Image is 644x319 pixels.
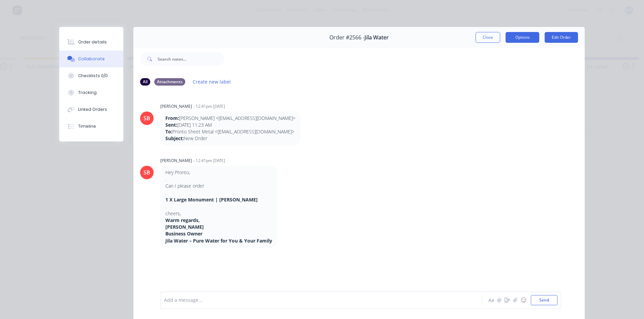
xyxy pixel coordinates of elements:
[165,169,272,176] p: Hey Pronto,
[78,73,108,79] div: Checklists 0/0
[189,77,234,86] button: Create new label
[165,176,272,183] p: .
[165,183,272,189] p: Can I please order
[59,34,123,51] button: Order details
[78,123,96,129] div: Timeline
[519,296,527,304] button: ☺
[165,128,172,135] strong: To:
[165,115,179,121] strong: From:
[545,32,578,43] button: Edit Order
[59,67,123,84] button: Checklists 0/0
[476,32,500,43] button: Close
[165,210,272,217] p: cheers,
[160,103,192,109] div: [PERSON_NAME]
[165,115,295,142] p: [PERSON_NAME] <[EMAIL_ADDRESS][DOMAIN_NAME]> [DATE] 11:23 AM Pronto Sheet Metal <[EMAIL_ADDRESS][...
[78,90,97,96] div: Tracking
[154,78,185,86] div: Attachments
[59,84,123,101] button: Tracking
[78,106,107,113] div: Linked Orders
[193,158,225,164] div: - 12:41pm [DATE]
[329,34,364,41] span: Order #2566 -
[487,296,495,304] button: Aa
[158,52,224,66] input: Search notes...
[143,168,150,177] div: SB
[165,230,202,237] strong: Business Owner
[193,103,225,109] div: - 12:41pm [DATE]
[165,237,272,244] strong: Jila Water – Pure Water for You & Your Family
[59,118,123,135] button: Timeline
[78,56,105,62] div: Collaborate
[506,32,539,43] button: Options
[165,224,204,230] strong: [PERSON_NAME]
[165,122,177,128] strong: Sent:
[78,39,107,45] div: Order details
[165,135,184,141] strong: Subject:
[165,196,258,203] strong: 1 X Large Monument | [PERSON_NAME]
[165,203,272,210] p: .
[59,51,123,67] button: Collaborate
[59,101,123,118] button: Linked Orders
[531,295,557,305] button: Send
[143,114,150,122] div: SB
[364,34,389,41] span: Jila Water
[160,158,192,164] div: [PERSON_NAME]
[495,296,503,304] button: @
[165,190,272,196] p: .
[140,78,150,86] div: All
[165,217,200,223] strong: Warm regards,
